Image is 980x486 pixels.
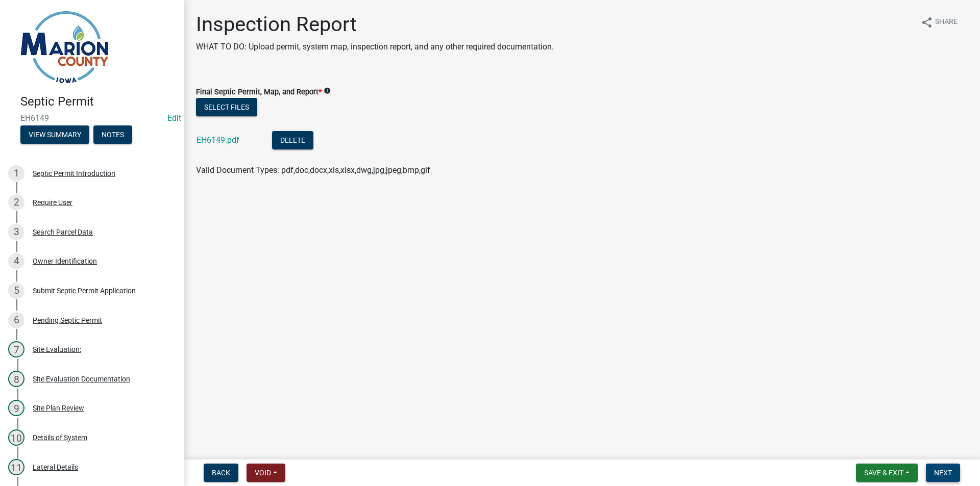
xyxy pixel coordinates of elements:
[8,371,24,387] div: 8
[8,283,24,299] div: 5
[33,199,72,206] div: Require User
[8,224,24,240] div: 3
[33,404,84,412] div: Site Plan Review
[856,464,918,482] button: Save & Exit
[196,89,322,96] label: Final Septic Permit, Map, and Report
[20,131,89,139] wm-modal-confirm: Summary
[197,135,239,145] a: EH6149.pdf
[33,464,78,471] div: Lateral Details
[33,434,87,441] div: Details of System
[33,317,102,324] div: Pending Septic Permit
[934,469,952,477] span: Next
[8,194,24,211] div: 2
[167,113,181,123] wm-modal-confirm: Edit Application Number
[913,12,966,32] button: shareShare
[247,464,285,482] button: Void
[33,287,136,294] div: Submit Septic Permit Application
[33,228,93,236] div: Search Parcel Data
[926,464,960,482] button: Next
[8,400,24,416] div: 9
[212,469,230,477] span: Back
[20,94,176,109] h4: Septic Permit
[196,12,554,37] h1: Inspection Report
[167,113,181,123] a: Edit
[864,469,903,477] span: Save & Exit
[8,312,24,328] div: 6
[20,113,163,123] span: EH6149
[93,131,132,139] wm-modal-confirm: Notes
[196,165,430,175] span: Valid Document Types: pdf,doc,docx,xls,xlsx,dwg,jpg,jpeg,bmp,gif
[93,125,132,144] button: Notes
[272,136,313,146] wm-modal-confirm: Delete Document
[204,464,238,482] button: Back
[324,87,331,94] i: info
[8,459,24,475] div: 11
[20,11,109,84] img: Marion County, Iowa
[33,346,81,353] div: Site Evaluation:
[8,253,24,269] div: 4
[196,98,257,116] button: Select files
[255,469,271,477] span: Void
[8,165,24,182] div: 1
[20,125,89,144] button: View Summary
[33,170,115,177] div: Septic Permit Introduction
[935,16,958,29] span: Share
[921,16,933,29] i: share
[8,429,24,446] div: 10
[8,341,24,357] div: 7
[272,131,313,149] button: Delete
[33,375,130,382] div: Site Evaluation Documentation
[196,41,554,53] p: WHAT TO DO: Upload permit, system map, inspection report, and any other required documentation.
[33,258,97,265] div: Owner Identification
